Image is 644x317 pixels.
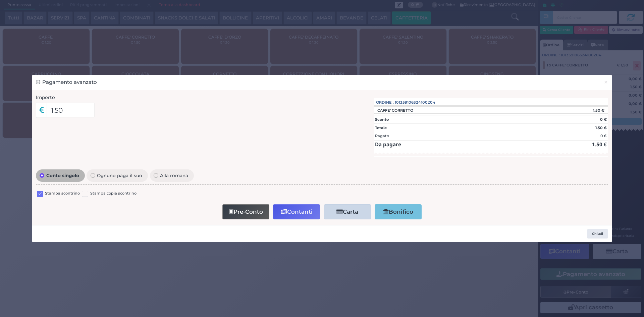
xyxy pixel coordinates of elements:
[600,117,607,122] strong: 0 €
[549,108,608,113] div: 1.50 €
[600,133,607,139] div: 0 €
[600,75,612,90] button: Chiudi
[375,133,389,139] div: Pagato
[36,94,55,101] label: Importo
[158,173,190,178] span: Alla romana
[592,141,607,148] strong: 1.50 €
[604,78,608,86] span: ×
[375,141,401,148] strong: Da pagare
[47,103,95,117] input: Es. 30.99
[324,204,371,219] button: Carta
[273,204,320,219] button: Contanti
[376,100,394,105] span: Ordine :
[375,117,389,122] strong: Sconto
[595,125,607,130] strong: 1.50 €
[222,204,269,219] button: Pre-Conto
[36,78,97,86] h3: Pagamento avanzato
[374,108,417,113] div: CAFFE' CORRETTO
[45,191,80,197] label: Stampa scontrino
[587,229,608,239] button: Chiudi
[95,173,144,178] span: Ognuno paga il suo
[395,100,435,105] span: 101359106324100204
[375,204,422,219] button: Bonifico
[90,191,137,197] label: Stampa copia scontrino
[44,173,81,178] span: Conto singolo
[375,125,387,130] strong: Totale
